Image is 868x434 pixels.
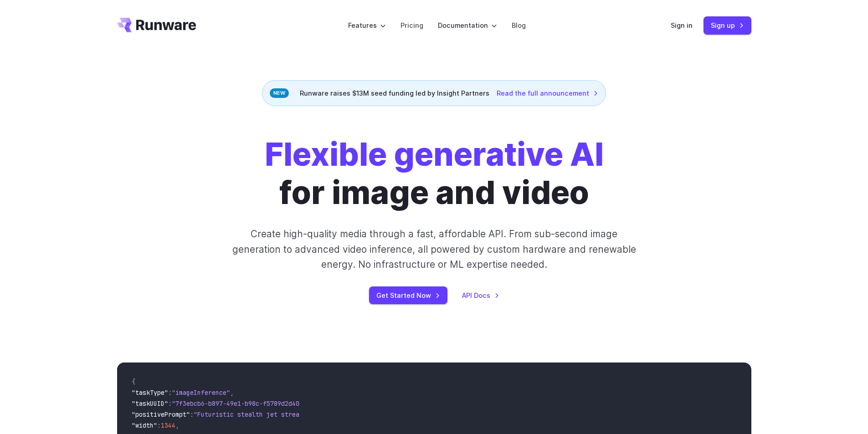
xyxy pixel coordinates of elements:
span: , [230,388,234,397]
a: Read the full announcement [497,88,598,98]
span: "positivePrompt" [132,410,190,419]
span: 1344 [161,421,175,429]
span: { [132,378,135,386]
a: Blog [512,20,526,31]
a: Get Started Now [369,286,447,304]
span: "width" [132,421,157,429]
span: : [168,399,172,408]
span: "taskUUID" [132,399,168,408]
div: Runware raises $13M seed funding led by Insight Partners [262,80,606,106]
a: Sign up [704,16,751,34]
span: , [175,421,179,429]
span: "imageInference" [172,388,230,397]
h1: for image and video [265,135,604,212]
a: API Docs [462,290,499,301]
span: : [157,421,161,429]
a: Sign in [671,20,693,31]
strong: Flexible generative AI [265,135,604,174]
span: : [168,388,172,397]
label: Features [348,20,386,31]
p: Create high-quality media through a fast, affordable API. From sub-second image generation to adv... [231,226,637,272]
a: Go to / [117,18,196,32]
label: Documentation [438,20,497,31]
span: "taskType" [132,388,168,397]
span: "7f3ebcb6-b897-49e1-b98c-f5789d2d40d7" [172,399,310,408]
span: "Futuristic stealth jet streaking through a neon-lit cityscape with glowing purple exhaust" [194,410,525,419]
a: Pricing [401,20,423,31]
span: : [190,410,194,419]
